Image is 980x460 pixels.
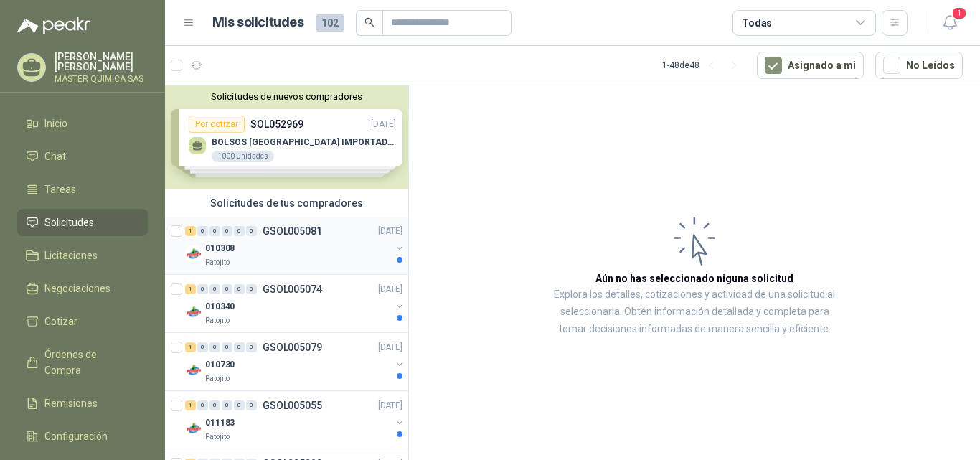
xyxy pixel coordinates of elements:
div: 1 [185,342,196,352]
div: 0 [222,400,232,410]
p: 010340 [205,300,235,314]
div: 0 [246,342,257,352]
p: [DATE] [378,225,402,238]
a: Inicio [17,110,148,137]
a: Negociaciones [17,275,148,302]
p: GSOL005079 [263,342,322,352]
p: [DATE] [378,283,402,296]
p: GSOL005055 [263,400,322,410]
a: Órdenes de Compra [17,341,148,384]
span: Configuración [44,428,108,444]
p: Patojito [205,257,230,268]
span: Negociaciones [44,281,110,296]
h1: Mis solicitudes [212,12,304,33]
div: 0 [222,342,232,352]
div: 0 [197,284,208,294]
a: Tareas [17,176,148,203]
p: MASTER QUIMICA SAS [55,75,148,83]
p: GSOL005081 [263,226,322,236]
p: [DATE] [378,341,402,355]
img: Company Logo [185,362,202,379]
div: 0 [234,226,245,236]
div: 1 [185,400,196,410]
div: Solicitudes de nuevos compradoresPor cotizarSOL052969[DATE] BOLSOS [GEOGRAPHIC_DATA] IMPORTADO [G... [165,85,408,189]
div: 0 [209,226,220,236]
span: Órdenes de Compra [44,347,134,378]
p: GSOL005074 [263,284,322,294]
span: 102 [316,14,344,32]
a: Configuración [17,423,148,450]
span: Inicio [44,116,67,131]
p: Patojito [205,373,230,385]
img: Logo peakr [17,17,90,34]
div: 0 [209,284,220,294]
div: 0 [209,342,220,352]
button: No Leídos [875,52,963,79]
div: 0 [246,400,257,410]
span: Remisiones [44,395,98,411]
span: Chat [44,149,66,164]
img: Company Logo [185,245,202,263]
a: Cotizar [17,308,148,335]
p: 010730 [205,358,235,372]
div: 0 [209,400,220,410]
h3: Aún no has seleccionado niguna solicitud [595,271,793,286]
div: 0 [246,284,257,294]
div: 0 [222,284,232,294]
span: Cotizar [44,314,77,329]
div: 0 [197,226,208,236]
p: [DATE] [378,399,402,413]
img: Company Logo [185,304,202,321]
div: 1 [185,226,196,236]
div: Solicitudes de tus compradores [165,189,408,217]
div: Todas [742,15,772,31]
span: 1 [951,6,967,20]
span: Tareas [44,182,76,197]
button: Asignado a mi [757,52,864,79]
a: 1 0 0 0 0 0 GSOL005074[DATE] Company Logo010340Patojito [185,281,405,327]
div: 0 [234,342,245,352]
div: 0 [234,284,245,294]
div: 0 [246,226,257,236]
p: [PERSON_NAME] [PERSON_NAME] [55,52,148,72]
div: 1 - 48 de 48 [662,54,745,77]
a: Chat [17,143,148,170]
div: 0 [197,342,208,352]
span: Solicitudes [44,215,94,230]
a: Licitaciones [17,242,148,269]
a: 1 0 0 0 0 0 GSOL005081[DATE] Company Logo010308Patojito [185,222,405,268]
p: Patojito [205,431,230,443]
div: 0 [234,400,245,410]
button: 1 [937,10,963,36]
a: 1 0 0 0 0 0 GSOL005055[DATE] Company Logo011183Patojito [185,397,405,443]
p: 011183 [205,416,235,430]
div: 0 [197,400,208,410]
div: 1 [185,284,196,294]
button: Solicitudes de nuevos compradores [171,91,402,102]
p: Patojito [205,315,230,327]
span: search [364,17,374,27]
span: Licitaciones [44,248,98,263]
a: Remisiones [17,390,148,417]
p: 010308 [205,242,235,255]
a: 1 0 0 0 0 0 GSOL005079[DATE] Company Logo010730Patojito [185,339,405,385]
div: 0 [222,226,232,236]
p: Explora los detalles, cotizaciones y actividad de una solicitud al seleccionarla. Obtén informaci... [552,286,837,338]
img: Company Logo [185,420,202,437]
a: Solicitudes [17,209,148,236]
